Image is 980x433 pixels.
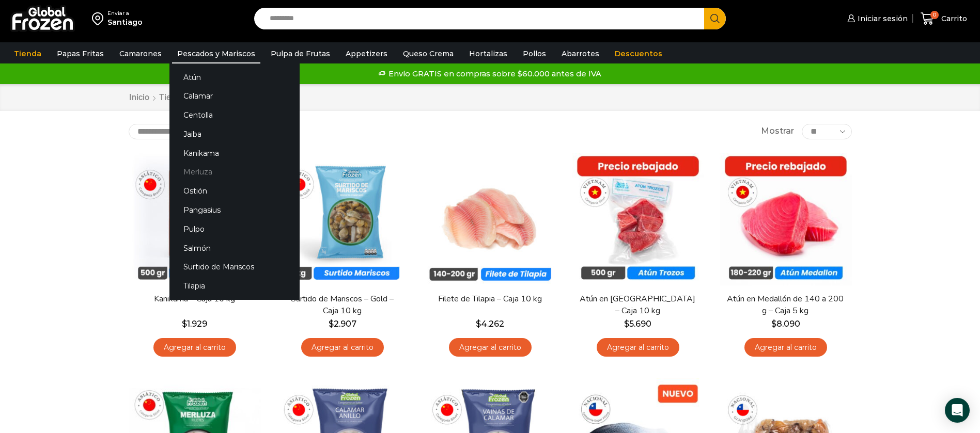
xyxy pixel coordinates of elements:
a: Inicio [129,92,150,104]
a: Merluza [169,163,300,182]
a: Tilapia [169,277,300,296]
bdi: 4.262 [476,319,504,329]
a: Kanikama – Caja 10 kg [135,293,254,305]
span: $ [182,319,187,329]
a: Calamar [169,87,300,106]
a: Agregar al carrito: “Atún en Trozos - Caja 10 kg” [597,338,679,357]
a: Centolla [169,106,300,125]
a: 0 Carrito [918,7,970,31]
a: Atún [169,68,300,87]
a: Kanikama [169,143,300,163]
span: Carrito [939,13,967,24]
span: $ [476,319,481,329]
a: Agregar al carrito: “Filete de Tilapia - Caja 10 kg” [449,338,532,357]
span: $ [624,319,629,329]
a: Agregar al carrito: “Atún en Medallón de 140 a 200 g - Caja 5 kg” [744,338,827,357]
a: Atún en [GEOGRAPHIC_DATA] – Caja 10 kg [578,293,697,317]
div: Santiago [107,17,143,27]
a: Pollos [518,44,551,63]
a: Salmón [169,238,300,258]
a: Papas Fritas [52,44,109,63]
a: Appetizers [340,44,393,63]
span: $ [329,319,334,329]
select: Pedido de la tienda [129,124,260,139]
a: Pulpa de Frutas [266,44,335,63]
a: Tienda [159,92,185,104]
img: address-field-icon.svg [92,10,107,27]
bdi: 1.929 [182,319,207,329]
a: Agregar al carrito: “Surtido de Mariscos - Gold - Caja 10 kg” [301,338,384,357]
span: Mostrar [761,125,794,137]
span: 0 [930,11,939,19]
nav: Breadcrumb [129,92,273,104]
button: Search button [704,8,726,29]
a: Abarrotes [556,44,604,63]
a: Filete de Tilapia – Caja 10 kg [430,293,549,305]
a: Ostión [169,182,300,201]
bdi: 5.690 [624,319,651,329]
a: Atún en Medallón de 140 a 200 g – Caja 5 kg [726,293,845,317]
div: Open Intercom Messenger [945,398,970,423]
span: $ [771,319,776,329]
a: Descuentos [610,44,667,63]
a: Jaiba [169,124,300,143]
a: Tienda [9,44,46,63]
span: Iniciar sesión [855,13,908,24]
bdi: 8.090 [771,319,800,329]
a: Iniciar sesión [845,8,908,29]
bdi: 2.907 [329,319,356,329]
div: Enviar a [107,10,143,17]
a: Pangasius [169,201,300,220]
a: Surtido de Mariscos [169,258,300,277]
a: Pulpo [169,219,300,238]
a: Camarones [114,44,167,63]
a: Surtido de Mariscos – Gold – Caja 10 kg [283,293,401,317]
a: Pescados y Mariscos [172,44,260,63]
a: Agregar al carrito: “Kanikama – Caja 10 kg” [153,338,236,357]
a: Hortalizas [464,44,512,63]
a: Queso Crema [398,44,459,63]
